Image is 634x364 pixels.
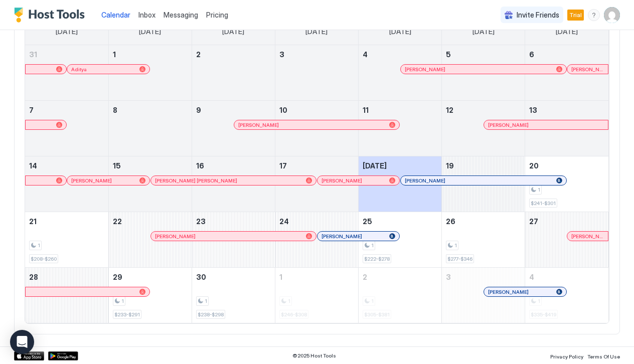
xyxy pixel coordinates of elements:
span: $241-$301 [531,200,556,207]
td: September 24, 2025 [275,212,358,268]
a: September 28, 2025 [25,268,108,286]
a: September 4, 2025 [359,45,441,64]
a: September 3, 2025 [275,45,358,64]
div: [PERSON_NAME] [322,177,396,184]
div: menu [588,9,600,21]
a: September 10, 2025 [275,101,358,119]
span: Invite Friends [517,11,559,20]
td: September 8, 2025 [108,101,192,156]
span: [PERSON_NAME] [155,233,196,240]
a: Sunday [46,18,88,45]
span: [PERSON_NAME] [PERSON_NAME] [155,177,237,184]
td: September 5, 2025 [442,45,525,101]
span: Messaging [164,11,198,19]
span: Trial [569,11,582,20]
span: Inbox [138,11,155,19]
span: 19 [446,161,454,170]
a: September 1, 2025 [109,45,192,64]
td: September 15, 2025 [108,156,192,212]
td: September 21, 2025 [25,212,108,268]
a: August 31, 2025 [25,45,108,64]
div: [PERSON_NAME] [155,233,312,240]
a: Google Play Store [48,351,78,360]
div: Aditya [71,66,145,73]
td: September 28, 2025 [25,268,108,323]
span: [DATE] [56,27,78,36]
td: September 27, 2025 [525,212,608,268]
td: September 3, 2025 [275,45,358,101]
td: September 7, 2025 [25,101,108,156]
a: September 8, 2025 [109,101,192,119]
span: 8 [113,106,117,114]
span: 25 [363,217,372,226]
a: September 16, 2025 [192,156,275,175]
td: September 30, 2025 [192,268,275,323]
span: [PERSON_NAME] [71,177,112,184]
span: 22 [113,217,122,226]
span: [DATE] [363,161,387,170]
a: October 4, 2025 [525,268,608,286]
span: [PERSON_NAME] [571,233,604,240]
a: September 29, 2025 [109,268,192,286]
div: [PERSON_NAME] [405,177,562,184]
span: 3 [446,273,451,281]
span: [DATE] [139,27,161,36]
div: [PERSON_NAME] [238,122,396,128]
div: [PERSON_NAME] [488,122,604,128]
span: 21 [29,217,37,226]
span: [DATE] [222,27,244,36]
a: September 6, 2025 [525,45,608,64]
a: Monday [129,18,171,45]
span: $233-$291 [114,311,140,318]
span: 15 [113,161,121,170]
td: September 11, 2025 [359,101,442,156]
span: 10 [279,106,287,114]
td: September 18, 2025 [359,156,442,212]
td: September 29, 2025 [108,268,192,323]
td: September 17, 2025 [275,156,358,212]
td: September 13, 2025 [525,101,608,156]
span: [PERSON_NAME] [488,289,529,295]
div: [PERSON_NAME] [571,66,604,73]
span: 2 [363,273,367,281]
span: 1 [38,242,40,249]
td: September 6, 2025 [525,45,608,101]
span: 20 [529,161,539,170]
a: September 19, 2025 [442,156,525,175]
td: October 4, 2025 [525,268,608,323]
a: September 27, 2025 [525,212,608,231]
span: [DATE] [389,27,411,36]
span: 2 [196,50,201,59]
a: Calendar [101,10,130,20]
span: [PERSON_NAME] [405,177,445,184]
span: 23 [196,217,206,226]
a: September 12, 2025 [442,101,525,119]
td: September 20, 2025 [525,156,608,212]
td: September 2, 2025 [192,45,275,101]
span: 5 [446,50,451,59]
span: 1 [205,298,207,304]
a: Privacy Policy [550,350,583,361]
span: [DATE] [556,27,578,36]
a: September 30, 2025 [192,268,275,286]
span: [PERSON_NAME] [238,122,279,128]
span: $238-$298 [198,311,224,318]
span: 30 [196,273,206,281]
span: 7 [29,106,34,114]
div: Host Tools Logo [14,8,89,23]
div: [PERSON_NAME] [488,289,562,295]
a: September 20, 2025 [525,156,608,175]
td: September 23, 2025 [192,212,275,268]
span: 1 [121,298,124,304]
a: App Store [14,351,44,360]
span: Pricing [206,11,228,20]
td: October 1, 2025 [275,268,358,323]
a: September 2, 2025 [192,45,275,64]
a: September 13, 2025 [525,101,608,119]
a: September 17, 2025 [275,156,358,175]
td: September 4, 2025 [359,45,442,101]
a: September 5, 2025 [442,45,525,64]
